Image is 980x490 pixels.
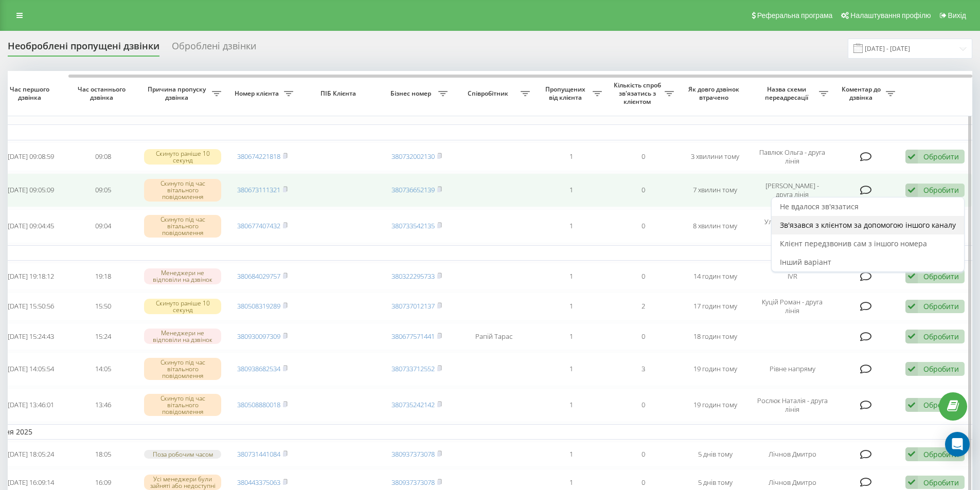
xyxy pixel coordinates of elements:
div: Усі менеджери були зайняті або недоступні [144,475,221,490]
td: 17 годин тому [679,292,751,321]
a: 380938682534 [237,364,280,373]
td: 0 [607,442,679,467]
td: Рослюк Наталія - друга лінія [751,388,833,422]
td: 1 [535,323,607,350]
a: 380673111321 [237,185,280,194]
td: Рівне напряму [751,352,833,386]
a: 380737012137 [391,301,435,311]
div: Менеджери не відповіли на дзвінок [144,329,221,344]
div: Обробити [923,364,959,374]
td: 1 [535,388,607,422]
span: Час останнього дзвінка [75,85,131,101]
td: 18 годин тому [679,323,751,350]
a: 380684029757 [237,271,280,281]
span: Коментар до дзвінка [839,85,886,101]
td: 0 [607,142,679,171]
td: 14 годин тому [679,263,751,290]
td: 1 [535,142,607,171]
a: 380733712552 [391,364,435,373]
div: Поза робочим часом [144,450,221,459]
a: 380508319289 [237,301,280,311]
a: 380937373078 [391,478,435,487]
a: 380736652139 [391,185,435,194]
a: 380731441084 [237,449,280,459]
td: 0 [607,388,679,422]
span: Зв'язався з клієнтом за допомогою іншого каналу [780,220,956,230]
td: 8 хвилин тому [679,209,751,243]
td: 1 [535,442,607,467]
td: 13:46 [67,388,139,422]
span: ПІБ Клієнта [307,89,372,98]
td: 19:18 [67,263,139,290]
div: Оброблені дзвінки [172,41,256,57]
a: 380443375063 [237,478,280,487]
span: Бізнес номер [386,89,438,98]
td: 0 [607,323,679,350]
div: Обробити [923,332,959,341]
a: 380508880018 [237,400,280,409]
span: Пропущених від клієнта [540,85,593,101]
span: Номер клієнта [231,89,284,98]
td: 1 [535,209,607,243]
div: Скинуто під час вітального повідомлення [144,394,221,416]
span: Налаштування профілю [850,11,931,20]
span: Клієнт передзвонив сам з іншого номера [780,239,927,248]
td: 18:05 [67,442,139,467]
span: Співробітник [458,89,521,98]
a: 380930097309 [237,332,280,341]
span: Час першого дзвінка [3,85,59,101]
td: 09:08 [67,142,139,171]
td: 1 [535,173,607,207]
td: 09:05 [67,173,139,207]
div: Скинуто під час вітального повідомлення [144,358,221,380]
div: Обробити [923,152,959,161]
div: Скинуто раніше 10 секунд [144,149,221,165]
div: Обробити [923,449,959,459]
div: Обробити [923,301,959,311]
span: Кількість спроб зв'язатись з клієнтом [612,81,665,105]
td: 2 [607,292,679,321]
td: 5 днів тому [679,442,751,467]
td: 0 [607,209,679,243]
a: 380937373078 [391,449,435,459]
td: 3 хвилини тому [679,142,751,171]
td: IVR [751,263,833,290]
td: [PERSON_NAME] - друга лінія [751,173,833,207]
span: Як довго дзвінок втрачено [687,85,743,101]
td: Лічнов Дмитро [751,442,833,467]
a: 380677407432 [237,221,280,230]
td: 19 годин тому [679,352,751,386]
td: 14:05 [67,352,139,386]
a: 380677571441 [391,332,435,341]
div: Open Intercom Messenger [945,432,970,457]
span: Причина пропуску дзвінка [144,85,212,101]
td: 1 [535,292,607,321]
td: Рапій Тарас [453,323,535,350]
td: 15:50 [67,292,139,321]
div: Необроблені пропущені дзвінки [8,41,159,57]
a: 380674221818 [237,152,280,161]
span: Інший варіант [780,257,831,267]
td: 09:04 [67,209,139,243]
span: Реферальна програма [757,11,833,20]
td: 0 [607,263,679,290]
td: Павлюк Ольга - друга лінія [751,142,833,171]
a: 380732002130 [391,152,435,161]
td: Ульгурська Анна - друга лінія [751,209,833,243]
td: 7 хвилин тому [679,173,751,207]
a: 380733542135 [391,221,435,230]
div: Обробити [923,400,959,410]
td: Куцій Роман - друга лінія [751,292,833,321]
span: Назва схеми переадресації [756,85,819,101]
div: Обробити [923,271,959,281]
span: Не вдалося зв'язатися [780,202,859,211]
td: 1 [535,352,607,386]
div: Скинуто раніше 10 секунд [144,299,221,314]
td: 3 [607,352,679,386]
td: 0 [607,173,679,207]
div: Скинуто під час вітального повідомлення [144,215,221,238]
div: Обробити [923,185,959,195]
td: 1 [535,263,607,290]
span: Вихід [948,11,966,20]
a: 380322295733 [391,271,435,281]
